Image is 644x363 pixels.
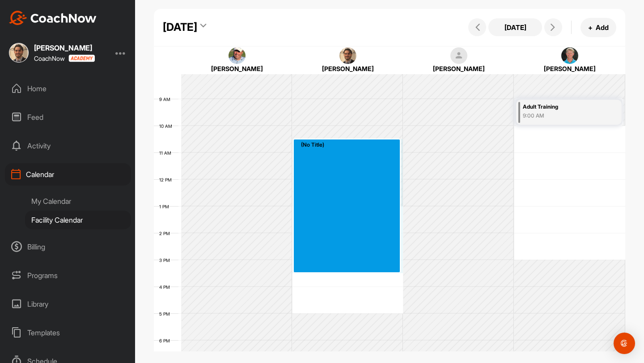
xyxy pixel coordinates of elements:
div: Billing [5,236,131,258]
div: 9:00 AM [523,112,604,120]
div: [PERSON_NAME] [413,64,504,73]
img: CoachNow [9,11,97,25]
div: Calendar [5,163,131,186]
div: 11 AM [154,150,180,156]
img: square_cbbdb4ff526e57f9a1c8395fbb24d166.jpg [9,43,29,63]
div: 10 AM [154,123,181,129]
div: Library [5,293,131,315]
div: Adult Training [523,102,604,112]
img: square_6dcbff7a261679c69c0954f95a373b0a.jpg [229,47,246,64]
div: 3 PM [154,257,179,263]
div: 5 PM [154,311,179,317]
img: square_cbbdb4ff526e57f9a1c8395fbb24d166.jpg [339,47,356,64]
span: + [588,23,593,32]
div: Programs [5,264,131,287]
div: [PERSON_NAME] [191,64,283,73]
div: [PERSON_NAME] [524,64,615,73]
button: [DATE] [488,18,542,36]
div: [PERSON_NAME] [34,44,95,51]
div: [DATE] [163,19,197,35]
div: Feed [5,106,131,128]
div: [PERSON_NAME] [302,64,394,73]
div: 12 PM [154,177,181,182]
div: (No Title) [301,141,399,149]
div: CoachNow [34,55,95,62]
img: square_0c0145ea95d7b9812da7d8529ccd7d0e.jpg [561,47,578,64]
div: 1 PM [154,204,178,209]
div: 9 AM [154,97,179,102]
div: Facility Calendar [25,211,131,229]
div: 6 PM [154,338,179,343]
div: 4 PM [154,284,179,290]
div: 2 PM [154,231,179,236]
div: Activity [5,135,131,157]
div: Home [5,77,131,100]
img: CoachNow acadmey [68,55,95,62]
div: My Calendar [25,192,131,211]
div: Open Intercom Messenger [614,333,635,354]
img: square_default-ef6cabf814de5a2bf16c804365e32c732080f9872bdf737d349900a9daf73cf9.png [450,47,467,64]
button: +Add [580,18,616,37]
div: Templates [5,321,131,344]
